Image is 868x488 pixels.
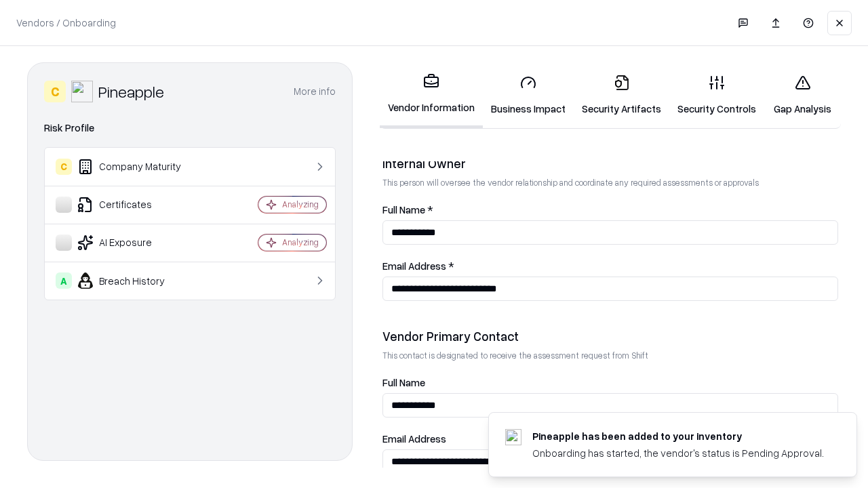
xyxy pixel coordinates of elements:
div: Risk Profile [44,120,336,136]
div: Vendor Primary Contact [382,328,838,344]
div: Pineapple has been added to your inventory [532,429,824,443]
div: AI Exposure [56,235,218,251]
a: Security Controls [669,64,764,127]
label: Full Name * [382,205,838,215]
label: Email Address * [382,261,838,271]
label: Full Name [382,378,838,388]
div: Company Maturity [56,159,218,175]
img: Pineapple [71,81,93,102]
div: Pineapple [98,81,164,102]
button: More info [294,79,336,104]
div: Internal Owner [382,155,838,171]
div: C [44,81,66,102]
p: Vendors / Onboarding [16,16,116,30]
a: Gap Analysis [764,64,841,127]
div: Analyzing [282,237,319,248]
div: Certificates [56,197,218,213]
div: A [56,272,72,289]
label: Email Address [382,434,838,444]
div: C [56,159,72,175]
div: Breach History [56,272,218,289]
a: Business Impact [483,64,574,127]
div: Analyzing [282,199,319,210]
a: Vendor Information [380,62,483,128]
div: Onboarding has started, the vendor's status is Pending Approval. [532,446,824,460]
p: This person will oversee the vendor relationship and coordinate any required assessments or appro... [382,177,838,188]
p: This contact is designated to receive the assessment request from Shift [382,350,838,361]
img: pineappleenergy.com [505,429,521,445]
a: Security Artifacts [574,64,669,127]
